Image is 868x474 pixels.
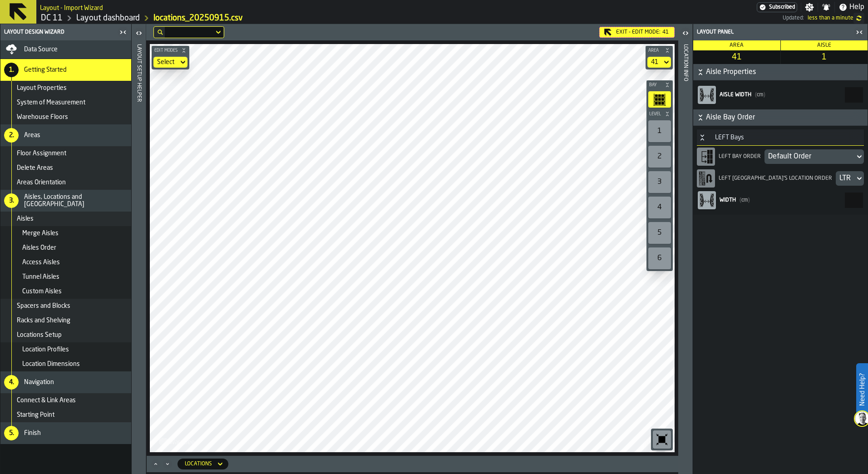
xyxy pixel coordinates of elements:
[818,3,834,12] label: button-toggle-Notifications
[697,168,864,189] div: LEFT [GEOGRAPHIC_DATA]'s location orderDropdownMenuValue-LTR
[697,134,708,141] button: Button-LEFT Bays-open
[755,92,757,98] span: (
[651,429,673,450] div: button-toolbar-undefined
[646,109,673,118] button: button-
[695,29,853,35] div: Layout panel
[4,63,19,77] div: 1.
[40,13,411,24] nav: Breadcrumb
[17,411,54,419] span: Starting Point
[647,83,663,88] span: Bay
[22,244,56,252] span: Aisles Order
[0,371,131,393] li: menu Navigation
[857,364,867,415] label: Need Help?
[697,129,864,146] h3: title-section-LEFT Bays
[0,270,131,284] li: menu Tunnel Aisles
[697,84,864,106] label: react-aria6156312488-:r3b:
[678,24,692,474] header: Location Info
[4,128,19,143] div: 2.
[0,40,131,59] li: menu Data Source
[0,146,131,161] li: menu Floor Assignment
[646,48,663,53] span: Area
[17,150,66,157] span: Floor Assignment
[0,342,131,357] li: menu Location Profiles
[845,87,863,103] input: react-aria6156312488-:r3b: react-aria6156312488-:r3b:
[647,57,671,68] div: DropdownMenuValue-41
[22,273,59,281] span: Tunnel Aisles
[0,95,131,110] li: menu System of Measurement
[17,302,70,310] span: Spacers and Blocks
[0,299,131,313] li: menu Spacers and Blocks
[710,134,750,141] div: LEFT Bays
[22,346,69,353] span: Location Profiles
[646,118,673,144] div: button-toolbar-undefined
[0,255,131,270] li: menu Access Aisles
[769,4,795,10] span: Subscribed
[178,459,228,469] div: DropdownMenuValue-locations
[646,46,673,55] button: button-
[117,27,129,38] label: button-toggle-Close me
[679,26,692,42] label: button-toggle-Open
[764,92,765,98] span: )
[646,80,673,89] button: button-
[4,426,19,440] div: 5.
[0,313,131,328] li: menu Racks and Shelving
[648,171,671,193] div: 3
[682,42,689,472] div: Location Info
[757,2,797,12] a: link-to-/wh/i/2e91095d-d0fa-471d-87cf-b9f7f81665fc/settings/billing
[648,222,671,244] div: 5
[76,13,140,23] a: link-to-/wh/i/2e91095d-d0fa-471d-87cf-b9f7f81665fc/designer
[0,408,131,422] li: menu Starting Point
[651,59,658,66] div: DropdownMenuValue-41
[0,81,131,95] li: menu Layout Properties
[646,169,673,195] div: button-toolbar-undefined
[0,393,131,408] li: menu Connect & Link Areas
[853,13,864,24] label: button-toggle-undefined
[706,67,866,78] span: Aisle Properties
[0,422,131,444] li: menu Finish
[24,430,41,437] span: Finish
[136,42,142,472] div: Layout Setup Helper
[0,161,131,175] li: menu Delete Areas
[132,24,146,474] header: Layout Setup Helper
[152,46,189,55] button: button-
[0,24,131,40] header: Layout Design Wizard
[153,48,179,53] span: Edit Modes
[0,59,131,81] li: menu Getting Started
[768,151,851,162] div: DropdownMenuValue-
[0,124,131,146] li: menu Areas
[817,43,831,48] span: Aisle
[648,197,671,218] div: 4
[648,247,671,269] div: 6
[740,197,750,203] span: cm
[24,379,54,386] span: Navigation
[646,195,673,220] div: button-toolbar-undefined
[185,461,212,467] div: DropdownMenuValue-locations
[740,197,741,203] span: (
[783,15,804,21] span: Updated:
[648,120,671,142] div: 1
[4,193,19,208] div: 3.
[748,197,750,203] span: )
[17,317,70,324] span: Racks and Shelving
[757,2,797,12] div: Menu Subscription
[835,2,868,13] label: button-toggle-Help
[717,153,763,160] div: LEFT Bay Order
[22,360,80,368] span: Location Dimensions
[17,164,53,172] span: Delete Areas
[17,84,67,92] span: Layout Properties
[697,146,864,168] div: LEFT Bay OrderDropdownMenuValue-
[0,190,131,212] li: menu Aisles, Locations and Bays
[648,146,671,168] div: 2
[655,432,669,447] svg: Reset zoom and position
[158,30,163,35] div: hide filter
[24,66,67,74] span: Getting Started
[0,212,131,226] li: menu Aisles
[646,220,673,246] div: button-toolbar-undefined
[152,432,203,450] a: logo-header
[647,112,663,117] span: Level
[693,24,868,40] header: Layout panel
[755,92,765,98] span: cm
[808,15,853,21] span: 2025-09-15, 09:49:26
[845,193,863,208] input: react-aria6156312488-:r3d: react-aria6156312488-:r3d:
[0,110,131,124] li: menu Warehouse Floors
